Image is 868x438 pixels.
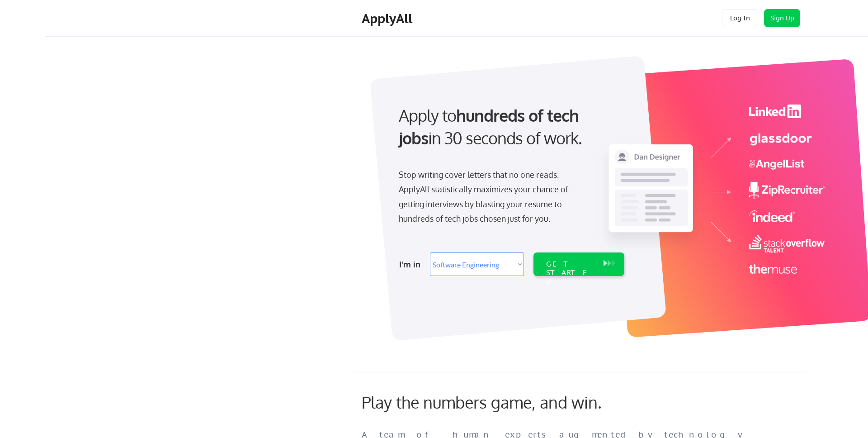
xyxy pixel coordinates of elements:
strong: hundreds of tech jobs [399,105,583,148]
div: Play the numbers game, and win. [362,392,642,412]
div: Apply to in 30 seconds of work. [399,104,621,150]
div: GET STARTED [546,260,594,286]
div: I'm in [399,257,425,271]
div: Stop writing cover letters that no one reads. ApplyAll statistically maximizes your chance of get... [399,167,585,226]
button: Log In [722,9,758,27]
button: Sign Up [764,9,800,27]
div: ApplyAll [362,11,415,26]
